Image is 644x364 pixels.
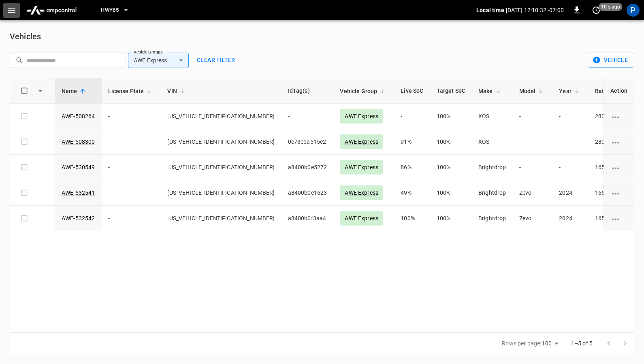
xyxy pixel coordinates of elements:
[340,109,383,123] div: AWE Express
[288,189,327,196] span: a8400b0e1623
[472,155,513,180] td: Brightdrop
[62,138,95,145] a: AWE-508300
[552,180,589,206] td: 2024
[134,49,162,55] label: Vehicle Groups
[430,155,472,180] td: 100%
[102,155,161,180] td: -
[588,53,634,68] button: Vehicle
[513,104,553,129] td: -
[559,86,582,96] span: Year
[502,339,541,347] p: Rows per page:
[98,2,132,18] button: HWY65
[506,6,564,14] p: [DATE] 12:10:32 -07:00
[552,129,589,155] td: -
[108,86,155,96] span: License Plate
[62,113,95,119] a: AWE-508264
[610,163,627,171] div: vehicle options
[23,2,80,18] img: ampcontrol.io logo
[478,86,503,96] span: Make
[430,206,472,231] td: 100%
[430,129,472,155] td: 100%
[340,160,383,175] div: AWE Express
[102,104,161,129] td: -
[513,206,553,231] td: Zevo
[519,86,546,96] span: Model
[128,53,189,68] div: AWE Express
[161,180,281,206] td: [US_VEHICLE_IDENTIFICATION_NUMBER]
[288,215,326,221] span: a8400b0f3aa4
[472,104,513,129] td: XOS
[610,112,627,120] div: vehicle options
[430,180,472,206] td: 100%
[610,138,627,146] div: vehicle options
[101,6,119,15] span: HWY65
[62,189,95,196] a: AWE-532541
[599,3,623,11] span: 10 s ago
[472,180,513,206] td: Brightdrop
[627,4,640,17] div: profile-icon
[552,104,589,129] td: -
[590,4,603,17] button: set refresh interval
[288,113,290,119] span: -
[513,129,553,155] td: -
[62,86,88,96] span: Name
[610,214,627,222] div: vehicle options
[281,78,334,104] th: IdTag(s)
[340,134,383,149] div: AWE Express
[288,164,327,170] span: a8400b0e5272
[472,206,513,231] td: Brightdrop
[610,189,627,197] div: vehicle options
[542,338,561,349] div: 100
[161,104,281,129] td: [US_VEHICLE_IDENTIFICATION_NUMBER]
[552,155,589,180] td: -
[340,185,383,200] div: AWE Express
[62,164,95,170] a: AWE-530549
[288,138,326,145] span: 0c73eba515c2
[430,104,472,129] td: 100%
[394,180,430,206] td: 49%
[394,129,430,155] td: 91%
[10,30,41,43] h6: Vehicles
[340,211,383,226] div: AWE Express
[394,78,430,104] th: Live SoC
[430,78,472,104] th: Target SoC
[102,206,161,231] td: -
[571,339,593,347] p: 1–5 of 5
[102,180,161,206] td: -
[340,86,388,96] span: Vehicle Group
[194,53,239,68] button: Clear filter
[472,129,513,155] td: XOS
[603,78,634,104] th: Action
[394,104,430,129] td: -
[394,206,430,231] td: 100%
[476,6,504,14] p: Local time
[161,155,281,180] td: [US_VEHICLE_IDENTIFICATION_NUMBER]
[552,206,589,231] td: 2024
[102,129,161,155] td: -
[62,215,95,221] a: AWE-532542
[161,129,281,155] td: [US_VEHICLE_IDENTIFICATION_NUMBER]
[167,86,187,96] span: VIN
[394,155,430,180] td: 86%
[513,155,553,180] td: -
[513,180,553,206] td: Zevo
[161,206,281,231] td: [US_VEHICLE_IDENTIFICATION_NUMBER]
